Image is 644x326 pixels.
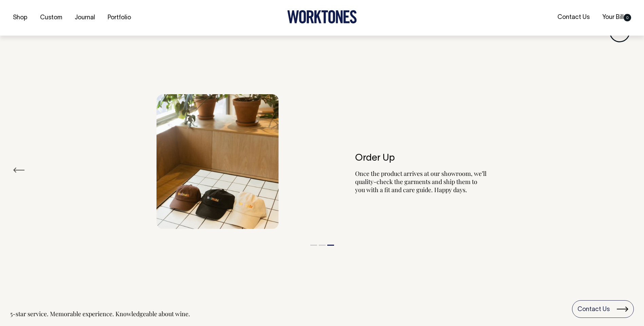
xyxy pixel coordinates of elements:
[572,300,634,318] a: Contact Us
[37,12,65,23] a: Custom
[310,245,317,246] button: 1 of 3
[624,14,631,21] span: 0
[10,310,190,318] div: 5-star service. Memorable experience. Knowledgeable about wine.
[600,12,634,23] a: Your Bill0
[355,169,487,194] p: Once the product arrives at our showroom, we’ll quality-check the garments and ship them to you w...
[105,12,134,23] a: Portfolio
[319,245,326,246] button: 2 of 3
[157,94,279,229] img: Process
[555,12,592,23] a: Contact Us
[13,165,25,175] button: Previous
[327,245,334,246] button: 3 of 3
[355,153,487,164] h6: Order Up
[10,12,30,23] a: Shop
[72,12,98,23] a: Journal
